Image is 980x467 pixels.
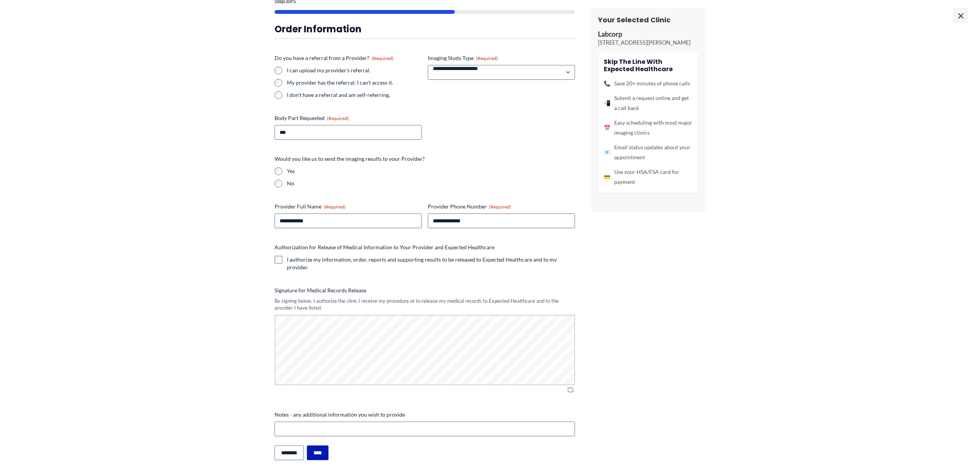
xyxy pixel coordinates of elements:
legend: Authorization for Release of Medical Information to Your Provider and Expected Healthcare [275,244,494,251]
li: Save 20+ minutes of phone calls [604,78,692,88]
span: 📲 [604,98,610,108]
h4: Skip the line with Expected Healthcare [604,58,692,73]
li: Submit a request online and get a call back [604,93,692,113]
label: I don't have a referral and am self-referring. [287,91,422,99]
label: Imaging Study Type [428,54,575,62]
span: (Required) [476,55,498,61]
span: 💳 [604,172,610,182]
label: No [287,180,575,187]
label: Provider Full Name [275,203,422,210]
li: Use your HSA/FSA card for payment [604,167,692,187]
label: I can upload my provider's referral. [287,67,422,74]
span: 📅 [604,123,610,133]
label: Signature for Medical Records Release [275,287,575,294]
label: I authorize my information, order, reports and supporting results to be released to Expected Heal... [287,256,575,271]
legend: Would you like us to send the imaging results to your Provider? [275,155,425,163]
div: By signing below, I authorize the clinic I receive my procedure at to release my medical records ... [275,297,575,312]
span: 📞 [604,78,610,88]
span: 📧 [604,147,610,157]
li: Easy scheduling with most major imaging clinics [604,118,692,138]
label: My provider has the referral; I can't access it. [287,79,422,87]
li: Email status updates about your appointment [604,142,692,162]
span: × [953,8,968,23]
p: Labcorp [598,30,698,39]
legend: Do you have a referral from a Provider? [275,54,394,62]
label: Notes - any additional information you wish to provide [275,411,575,419]
span: (Required) [372,55,394,61]
label: Body Part Requested [275,114,422,122]
span: (Required) [489,204,511,210]
img: Clear Signature [566,386,575,394]
h3: Order Information [275,23,575,35]
span: (Required) [324,204,346,210]
label: Provider Phone Number [428,203,575,210]
span: (Required) [327,115,349,121]
label: Yes [287,167,575,175]
p: [STREET_ADDRESS][PERSON_NAME] [598,39,698,47]
h3: Your Selected Clinic [598,15,698,24]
